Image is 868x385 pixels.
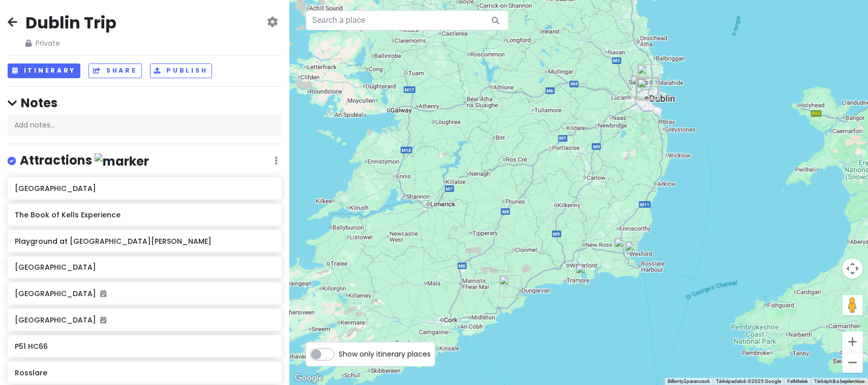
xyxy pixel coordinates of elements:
[20,152,149,169] h4: Attractions
[8,63,80,78] button: Itinerary
[625,241,647,264] div: Rosslare
[25,12,116,34] h2: Dublin Trip
[100,316,106,324] i: Added to itinerary
[25,38,116,49] span: Private
[814,378,865,384] a: Térképhiba bejelentése
[637,77,659,99] div: Ha’penny híd
[306,10,509,30] input: Search a place
[576,264,598,286] div: Hook Head
[88,63,141,78] button: Share
[668,378,710,385] button: Billentyűparancsok
[843,352,863,373] button: Kicsinyítés
[15,368,274,377] h6: Rosslare
[637,77,660,100] div: Trinity College
[15,184,274,193] h6: [GEOGRAPHIC_DATA]
[843,295,863,315] button: Az Utcakép megnyitásához húzza az emberkét a térképre
[15,289,274,298] h6: [GEOGRAPHIC_DATA]
[637,78,660,101] div: Playground at St. Stephen's Green
[100,290,106,297] i: Added to itinerary
[631,75,653,98] div: Phoenix Park
[292,372,325,385] a: A terület megnyitása a Google Térképen (új ablakban nyílik meg)
[637,78,659,100] div: Grafton Street
[15,263,274,272] h6: [GEOGRAPHIC_DATA]
[716,378,781,384] span: Térképadatok ©2025 Google
[636,77,658,100] div: Christ Church Cathedral
[15,342,274,351] h6: P51 HC66
[15,315,274,325] h6: [GEOGRAPHIC_DATA]
[8,115,282,136] div: Add notes...
[787,378,808,384] a: Feltételek (új lapon nyílik meg)
[637,65,660,87] div: Dublini repülőtér
[499,275,522,298] div: P51 HC66
[843,332,863,352] button: Nagyítás
[614,238,637,260] div: Johnstown Castle
[636,78,658,100] div: Szent Patrik-székesegyház
[15,237,274,246] h6: Playground at [GEOGRAPHIC_DATA][PERSON_NAME]
[8,95,282,111] h4: Notes
[339,348,431,360] span: Show only itinerary places
[95,153,149,169] img: marker
[15,210,274,219] h6: The Book of Kells Experience
[150,63,213,78] button: Publish
[843,259,863,279] button: Térképkamera-vezérlők
[292,372,325,385] img: Google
